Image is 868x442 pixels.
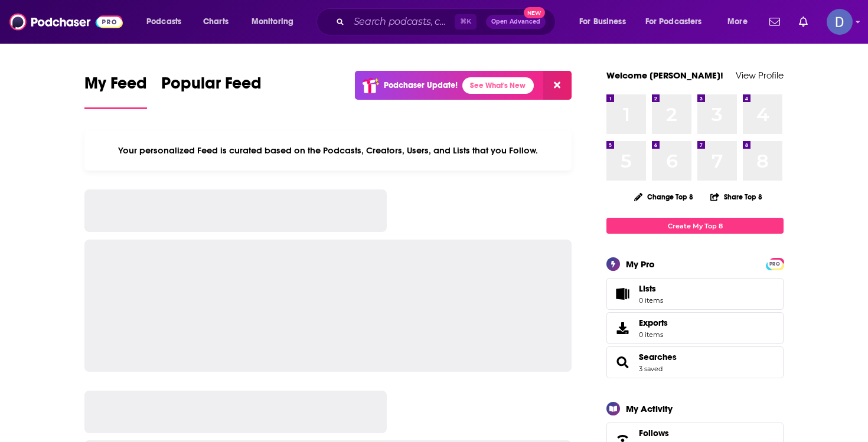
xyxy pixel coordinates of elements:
button: open menu [243,12,309,31]
span: 0 items [639,330,668,339]
span: Lists [639,283,663,294]
span: PRO [768,260,782,269]
span: 0 items [639,296,663,305]
a: Exports [606,312,784,344]
span: Popular Feed [161,73,262,100]
span: Open Advanced [491,19,540,25]
button: Change Top 8 [627,189,700,204]
button: open menu [138,12,197,31]
span: Monitoring [252,14,293,30]
div: Your personalized Feed is curated based on the Podcasts, Creators, Users, and Lists that you Follow. [84,130,572,171]
input: Search podcasts, credits, & more... [349,12,455,31]
a: Show notifications dropdown [765,12,785,32]
span: Exports [639,317,668,328]
a: Charts [195,12,236,31]
span: More [727,14,748,30]
a: Searches [611,354,634,371]
button: Share Top 8 [710,185,763,208]
button: open menu [719,12,762,31]
p: Podchaser Update! [384,80,458,90]
button: Open AdvancedNew [486,15,546,29]
a: Welcome [PERSON_NAME]! [606,70,723,81]
span: New [524,7,545,18]
div: My Activity [626,403,673,414]
div: My Pro [626,258,655,270]
a: My Feed [84,73,147,109]
a: Show notifications dropdown [794,12,812,32]
span: Charts [203,14,229,30]
span: Lists [639,283,656,294]
button: open menu [638,12,719,31]
span: Podcasts [146,14,181,30]
span: Exports [611,320,634,336]
a: 3 saved [639,365,663,373]
a: PRO [768,259,782,268]
span: Follows [639,428,669,438]
a: Popular Feed [161,73,262,109]
span: Lists [611,286,634,302]
img: Podchaser - Follow, Share and Rate Podcasts [9,11,123,33]
a: Searches [639,352,677,362]
img: User Profile [827,9,853,35]
a: Lists [606,278,784,310]
span: Logged in as dianawurster [827,9,853,35]
a: View Profile [736,70,784,81]
div: Search podcasts, credits, & more... [328,8,567,35]
span: My Feed [84,73,147,100]
span: For Business [579,14,626,30]
span: For Podcasters [645,14,702,30]
button: Show profile menu [827,9,853,35]
a: Create My Top 8 [606,218,784,234]
a: See What's New [462,77,534,94]
span: Searches [606,346,784,378]
span: ⌘ K [455,14,477,30]
a: Follows [639,428,748,438]
button: open menu [571,12,641,31]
